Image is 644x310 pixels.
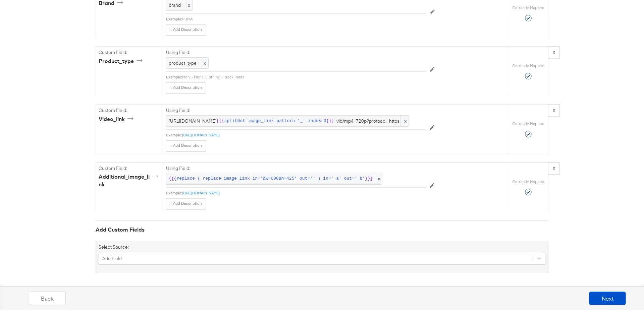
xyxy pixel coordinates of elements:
span: {{{ [216,118,224,124]
span: x [186,2,190,8]
button: Next [589,292,626,305]
div: Example: [166,74,182,80]
span: brand [169,2,181,8]
label: Correctly Mapped [512,63,544,68]
div: Example: [166,190,182,196]
a: [URL][DOMAIN_NAME] [182,132,220,137]
strong: x [553,49,555,55]
span: splitGet image_link pattern='_' index=3 [224,118,326,124]
strong: x [553,107,555,113]
button: + Add Description [166,24,206,35]
button: + Add Description [166,140,206,151]
div: PUMA [182,16,426,22]
label: Select Source: [99,244,129,250]
button: x [548,46,560,58]
span: }}} [326,118,334,124]
label: Custom Field: [99,165,160,172]
label: Using Field: [166,165,426,172]
button: + Add Description [166,198,206,209]
div: Add Field [102,255,122,261]
strong: x [553,165,555,171]
span: [URL][DOMAIN_NAME] _vid/mp4_720p?protocol=https [169,118,406,124]
button: x [548,104,560,116]
div: additional_image_link [99,173,160,188]
div: Example: [166,132,182,138]
div: Men > Mens Clothing > Track Pants [182,74,426,80]
div: product_type [99,57,145,65]
label: Custom Field: [99,49,160,56]
a: [URL][DOMAIN_NAME] [182,190,220,195]
label: Using Field: [166,49,426,56]
span: }}} [365,176,373,182]
span: {{{ [169,176,176,182]
label: Correctly Mapped [512,179,544,184]
label: Correctly Mapped [512,5,544,10]
label: Custom Field: [99,107,160,114]
span: replace ( replace image_link in='&w=600&h=425' out='' ) in='_a' out='_b' [176,176,365,182]
div: Add Custom Fields [96,226,548,234]
label: Correctly Mapped [512,121,544,126]
div: Example: [166,16,182,22]
span: x [202,60,206,66]
span: x [400,116,409,127]
span: product_type [169,60,197,66]
button: + Add Description [166,82,206,93]
div: video_link [99,115,136,123]
span: x [374,173,382,184]
button: x [548,162,560,174]
label: Using Field: [166,107,426,114]
button: Back [29,292,66,305]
